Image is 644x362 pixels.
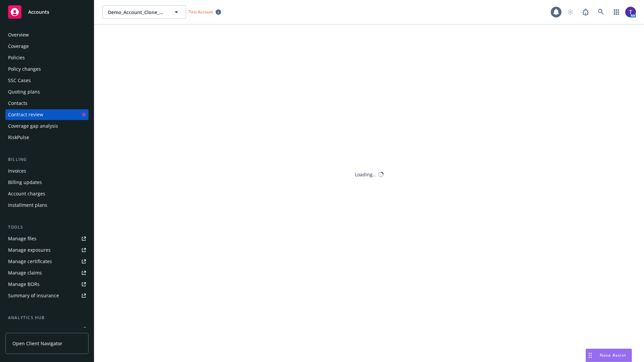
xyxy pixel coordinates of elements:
div: Tools [5,224,89,231]
a: Contract review [5,109,89,120]
div: Coverage gap analysis [8,121,58,131]
div: Manage BORs [8,279,40,290]
img: photo [625,7,636,17]
a: RiskPulse [5,132,89,143]
div: Contacts [8,98,28,109]
div: Drag to move [586,349,594,362]
a: Manage claims [5,267,89,278]
div: Manage files [8,233,37,244]
span: Test Account [189,9,213,15]
button: Nova Assist [586,349,632,362]
span: Open Client Navigator [12,340,62,347]
div: Manage claims [8,267,42,278]
a: SSC Cases [5,75,89,86]
div: Summary of insurance [8,290,59,301]
span: Demo_Account_Clone_QA_CR_Tests_Prospect [108,9,166,16]
a: Accounts [5,3,89,21]
div: Invoices [8,166,26,176]
a: Manage BORs [5,279,89,290]
a: Policy changes [5,64,89,74]
div: Contract review [8,109,43,120]
div: Policies [8,52,25,63]
div: RiskPulse [8,132,29,143]
a: Installment plans [5,200,89,210]
div: Billing updates [8,177,42,188]
div: Manage exposures [8,245,51,255]
div: Loading... [355,171,377,178]
a: Report a Bug [579,5,592,19]
a: Loss summary generator [5,324,89,335]
span: Accounts [28,9,49,15]
div: Coverage [8,41,29,52]
a: Search [594,5,608,19]
div: Manage certificates [8,256,52,267]
a: Quoting plans [5,86,89,97]
div: Overview [8,29,29,40]
a: Coverage gap analysis [5,121,89,131]
div: Billing [5,156,89,163]
a: Summary of insurance [5,290,89,301]
a: Coverage [5,41,89,52]
span: Test Account [186,8,224,15]
a: Switch app [610,5,623,19]
a: Invoices [5,166,89,176]
a: Manage files [5,233,89,244]
a: Overview [5,29,89,40]
div: SSC Cases [8,75,31,86]
div: Policy changes [8,64,41,74]
a: Start snowing [563,5,577,19]
a: Manage exposures [5,245,89,255]
div: Analytics hub [5,314,89,321]
div: Account charges [8,188,45,199]
div: Installment plans [8,200,47,210]
div: Quoting plans [8,86,40,97]
a: Account charges [5,188,89,199]
a: Contacts [5,98,89,109]
div: Loss summary generator [8,324,64,335]
button: Demo_Account_Clone_QA_CR_Tests_Prospect [102,5,186,19]
span: Nova Assist [600,352,626,358]
a: Policies [5,52,89,63]
a: Manage certificates [5,256,89,267]
a: Billing updates [5,177,89,188]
